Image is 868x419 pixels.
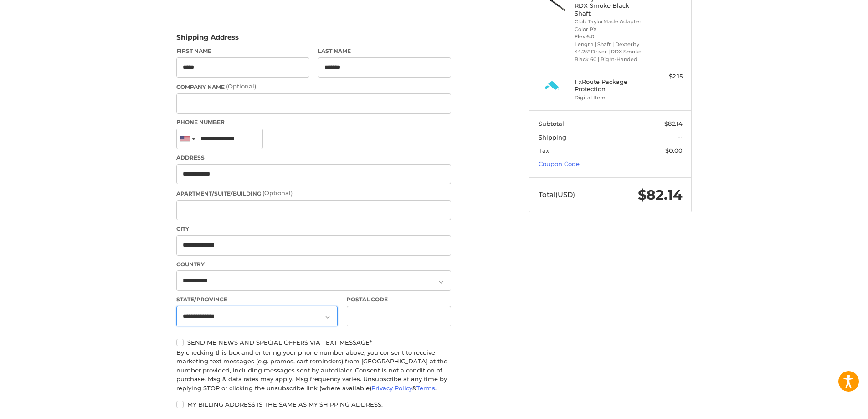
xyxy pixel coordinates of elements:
li: Digital Item [575,94,644,102]
span: $82.14 [638,186,683,203]
small: (Optional) [226,83,256,90]
label: Last Name [318,47,451,55]
h4: 1 x Route Package Protection [575,78,644,93]
label: State/Province [176,295,338,304]
li: Flex 6.0 [575,33,644,41]
div: $2.15 [647,72,683,81]
label: Country [176,260,451,269]
span: -- [678,134,683,141]
span: Total (USD) [539,190,575,199]
a: Coupon Code [539,160,580,167]
li: Color PX [575,26,644,33]
li: Club TaylorMade Adapter [575,18,644,26]
label: Apartment/Suite/Building [176,189,451,198]
span: $0.00 [665,147,683,154]
small: (Optional) [262,189,293,197]
label: Company Name [176,82,451,91]
span: Shipping [539,134,566,141]
label: Postal Code [347,295,452,304]
label: Send me news and special offers via text message* [176,339,451,346]
div: By checking this box and entering your phone number above, you consent to receive marketing text ... [176,348,451,393]
label: Address [176,154,451,162]
span: $82.14 [664,120,683,127]
legend: Shipping Address [176,32,239,47]
label: First Name [176,47,309,55]
div: United States: +1 [177,129,198,149]
li: Length | Shaft | Dexterity 44.25" Driver | RDX Smoke Black 60 | Right-Handed [575,41,644,63]
a: Privacy Policy [371,384,412,392]
span: Tax [539,147,549,154]
a: Terms [416,384,435,392]
span: Subtotal [539,120,564,127]
label: My billing address is the same as my shipping address. [176,401,451,408]
label: City [176,225,451,233]
label: Phone Number [176,118,451,126]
